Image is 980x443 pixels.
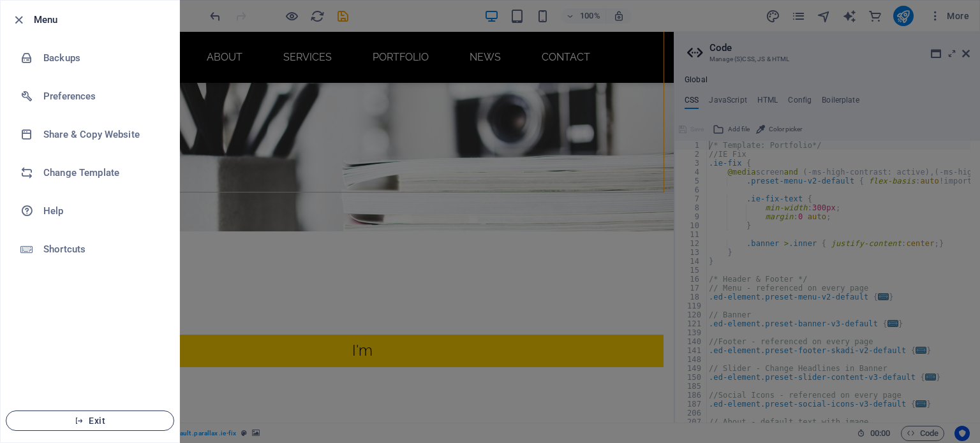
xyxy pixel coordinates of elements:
[43,127,161,142] h6: Share & Copy Website
[43,203,161,219] h6: Help
[43,165,161,180] h6: Change Template
[43,242,161,257] h6: Shortcuts
[34,12,169,27] h6: Menu
[10,348,603,399] div: 1/3
[6,410,174,431] button: Exit
[43,50,161,66] h6: Backups
[43,89,161,104] h6: Preferences
[1,192,179,230] a: Help
[17,416,163,426] span: Exit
